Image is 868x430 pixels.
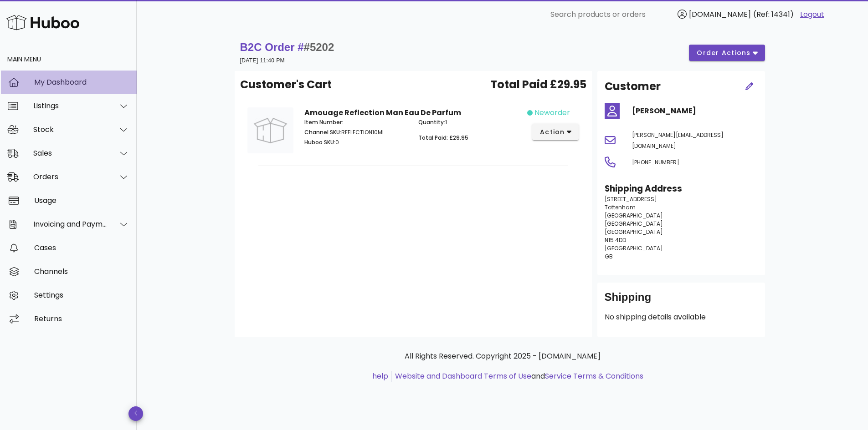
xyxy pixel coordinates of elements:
span: N15 4DD [605,236,626,244]
a: Service Terms & Conditions [545,371,643,381]
strong: Amouage Reflection Man Eau De Parfum [304,107,461,118]
div: Cases [34,243,129,252]
a: Logout [800,9,824,20]
div: Usage [34,196,129,205]
span: Tottenham [605,203,636,211]
p: 1 [418,118,522,126]
span: [GEOGRAPHIC_DATA] [605,244,663,252]
img: Huboo Logo [6,13,79,32]
span: [PHONE_NUMBER] [632,158,679,166]
span: Total Paid £29.95 [490,76,586,93]
button: order actions [689,45,765,61]
div: Settings [34,291,129,299]
a: Website and Dashboard Terms of Use [395,371,531,381]
span: (Ref: 14341) [753,9,794,20]
div: Orders [33,172,108,181]
h3: Shipping Address [605,182,758,195]
li: and [392,371,643,382]
p: REFLECTION10ML [304,128,408,137]
a: help [372,371,388,381]
div: Channels [34,267,129,276]
span: #5202 [304,41,334,53]
span: Quantity: [418,118,445,126]
span: Total Paid: £29.95 [418,134,468,142]
div: Shipping [605,290,758,312]
span: [STREET_ADDRESS] [605,195,657,203]
small: [DATE] 11:40 PM [240,57,285,64]
span: Customer's Cart [240,76,332,93]
h4: [PERSON_NAME] [632,106,758,116]
span: [GEOGRAPHIC_DATA] [605,220,663,228]
button: action [532,124,579,140]
h2: Customer [605,78,661,95]
span: Channel SKU: [304,128,341,136]
span: Huboo SKU: [304,138,335,146]
div: Invoicing and Payments [33,220,108,228]
strong: B2C Order # [240,41,334,53]
img: Product Image [247,107,293,153]
span: order actions [696,48,751,58]
span: [GEOGRAPHIC_DATA] [605,212,663,219]
div: My Dashboard [34,78,129,86]
span: action [539,127,565,137]
span: GB [605,253,613,260]
div: Sales [33,149,108,157]
p: No shipping details available [605,312,758,323]
p: All Rights Reserved. Copyright 2025 - [DOMAIN_NAME] [242,351,763,362]
div: Listings [33,101,108,110]
span: [GEOGRAPHIC_DATA] [605,228,663,236]
div: Returns [34,314,129,323]
span: neworder [534,107,570,118]
span: [PERSON_NAME][EMAIL_ADDRESS][DOMAIN_NAME] [632,131,724,150]
span: Item Number: [304,118,343,126]
span: [DOMAIN_NAME] [689,9,751,20]
p: 0 [304,138,408,147]
div: Stock [33,125,108,134]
